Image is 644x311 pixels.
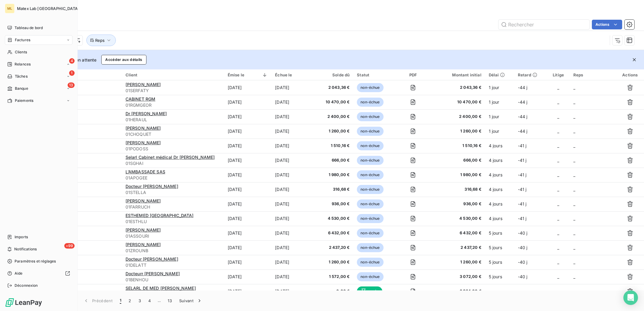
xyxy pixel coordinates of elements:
span: Paramètres et réglages [15,259,56,264]
div: Actions [620,72,640,77]
span: non-échue [357,112,383,121]
div: Émise le [228,72,268,77]
span: _ [573,143,575,148]
span: Clients [15,49,27,55]
span: Notifications [14,246,37,252]
td: [DATE] [224,226,272,240]
span: payée [357,286,382,296]
span: non-échue [357,185,383,194]
span: _ [557,289,559,294]
span: 4 530,00 € [318,216,350,222]
span: 1 [69,70,75,76]
span: -41 j [518,143,527,148]
span: 2 400,00 € [435,114,481,120]
span: 1 260,00 € [318,259,350,265]
span: Factures [15,37,30,43]
span: 666,00 € [318,157,350,163]
span: 2 437,20 € [435,245,481,251]
div: Montant initial [435,72,481,77]
span: L’AMBASSADE SAS [126,169,165,174]
span: -41 j [518,187,527,192]
button: Suivant [176,294,206,307]
span: -40 j [518,245,528,250]
span: Selarl Cabinet médical Dr [PERSON_NAME] [126,155,215,160]
span: _ [573,230,575,236]
span: _ [573,114,575,119]
span: _ [573,259,575,265]
span: 1 510,16 € [318,143,350,149]
span: non-échue [357,98,383,107]
span: 6 432,00 € [435,230,481,236]
button: 4 [145,294,154,307]
span: Docteur [PERSON_NAME] [126,256,178,262]
span: _ [573,129,575,134]
td: [DATE] [271,197,315,211]
span: 0,00 € [318,288,350,294]
span: _ [557,172,559,177]
td: -- [485,284,514,299]
span: Imports [15,234,28,240]
div: Client [126,72,220,77]
span: Matex Lab [GEOGRAPHIC_DATA] [17,6,79,11]
td: 5 jours [485,269,514,284]
span: 13 [68,82,75,88]
td: [DATE] [224,269,272,284]
td: [DATE] [224,95,272,109]
a: Aide [5,269,72,278]
span: Tableau de bord [15,25,43,31]
span: Aide [15,271,23,276]
span: 1 510,16 € [435,143,481,149]
td: [DATE] [271,284,315,299]
td: [DATE] [271,226,315,240]
span: 316,68 € [318,186,350,192]
div: Retard [518,72,543,77]
span: 316,68 € [435,186,481,192]
span: non-échue [357,127,383,136]
td: [DATE] [224,255,272,269]
td: [DATE] [224,197,272,211]
td: [DATE] [271,139,315,153]
span: non-échue [357,83,383,92]
span: Tâches [15,74,28,79]
div: Solde dû [318,72,350,77]
div: PDF [398,72,428,77]
span: 01APOGEE [126,175,220,181]
td: [DATE] [224,153,272,168]
span: 4 530,00 € [435,216,481,222]
span: 2 043,36 € [318,85,350,91]
td: 4 jours [485,182,514,197]
span: _ [573,172,575,177]
span: _ [557,143,559,148]
td: [DATE] [224,80,272,95]
span: … [154,296,164,306]
span: 2 400,00 € [318,114,350,120]
button: Précédent [79,294,116,307]
td: [DATE] [224,124,272,139]
span: -44 j [518,114,528,119]
td: [DATE] [224,168,272,182]
span: 1 980,00 € [435,172,481,178]
span: 01SERFATY [126,88,220,94]
span: [PERSON_NAME] [126,198,161,203]
span: Déconnexion [15,283,38,288]
span: _ [557,230,559,236]
span: 1 [120,298,121,304]
span: 4 [69,58,75,64]
button: Accéder aux détails [101,55,146,65]
span: -44 j [518,99,528,105]
span: [PERSON_NAME] [126,125,161,131]
span: 01FARRUCH [126,204,220,210]
span: 936,00 € [318,201,350,207]
td: 5 jours [485,226,514,240]
span: _ [573,289,575,294]
td: [DATE] [271,153,315,168]
td: 1 jour [485,109,514,124]
span: _ [573,201,575,206]
span: [PERSON_NAME] [126,227,161,232]
span: -40 j [518,230,528,236]
span: 936,00 € [435,201,481,207]
span: 1 980,00 € [318,172,350,178]
span: 01DELATT [126,262,220,268]
span: -41 j [518,158,527,163]
span: non-échue [357,141,383,150]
